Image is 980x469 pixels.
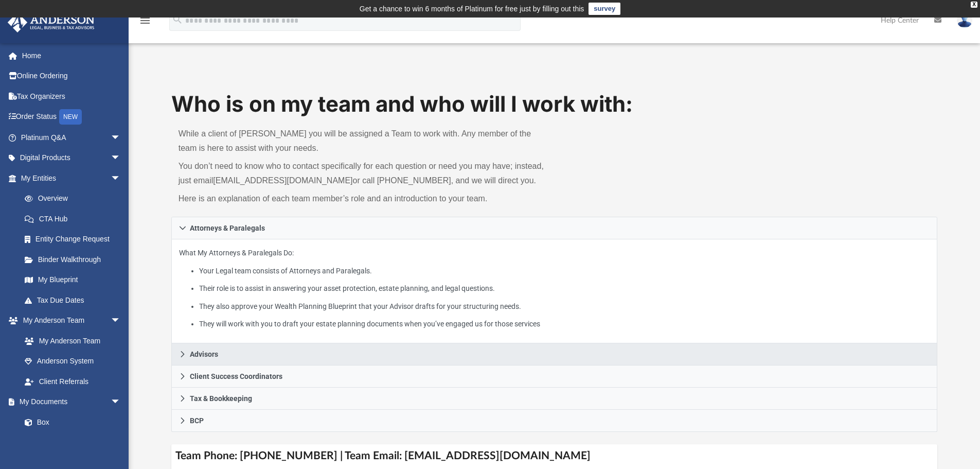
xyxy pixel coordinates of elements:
li: They also approve your Wealth Planning Blueprint that your Advisor drafts for your structuring ne... [199,300,930,313]
a: My Entitiesarrow_drop_down [7,168,136,188]
i: search [172,14,183,25]
a: Platinum Q&Aarrow_drop_down [7,127,136,148]
a: menu [139,20,151,27]
a: Anderson System [14,351,131,372]
a: Attorneys & Paralegals [171,217,938,239]
span: arrow_drop_down [111,310,131,332]
p: You don’t need to know who to contact specifically for each question or need you may have; instea... [179,159,547,188]
li: Their role is to assist in answering your asset protection, estate planning, and legal questions. [199,282,930,295]
div: NEW [59,109,82,125]
h1: Who is on my team and who will I work with: [171,89,938,119]
i: menu [139,14,151,27]
a: Order StatusNEW [7,107,136,128]
a: Tax & Bookkeeping [171,388,938,410]
span: arrow_drop_down [111,127,131,148]
a: survey [589,3,620,15]
a: Overview [14,188,136,209]
div: Get a chance to win 6 months of Platinum for free just by filling out this [360,3,584,15]
li: They will work with you to draft your estate planning documents when you’ve engaged us for those ... [199,318,930,331]
li: Your Legal team consists of Attorneys and Paralegals. [199,265,930,277]
a: My Anderson Team [14,331,126,351]
a: Tax Due Dates [14,290,136,310]
img: User Pic [957,13,972,28]
a: Client Success Coordinators [171,366,938,388]
a: Box [14,412,126,432]
a: Tax Organizers [7,86,136,107]
span: BCP [190,417,204,424]
a: [EMAIL_ADDRESS][DOMAIN_NAME] [213,176,352,185]
a: Home [7,45,136,66]
p: While a client of [PERSON_NAME] you will be assigned a Team to work with. Any member of the team ... [179,127,547,155]
a: Meeting Minutes [14,432,131,453]
span: arrow_drop_down [111,168,131,189]
a: My Anderson Teamarrow_drop_down [7,310,131,331]
span: arrow_drop_down [111,392,131,413]
a: Binder Walkthrough [14,249,136,270]
span: Advisors [190,351,218,358]
a: BCP [171,410,938,432]
p: What My Attorneys & Paralegals Do: [179,247,930,331]
div: Attorneys & Paralegals [171,239,938,344]
a: Entity Change Request [14,229,136,250]
a: Client Referrals [14,371,131,392]
a: My Blueprint [14,270,131,290]
span: Tax & Bookkeeping [190,395,252,402]
img: Anderson Advisors Platinum Portal [5,12,98,32]
span: Client Success Coordinators [190,373,282,380]
a: Digital Productsarrow_drop_down [7,148,136,168]
a: CTA Hub [14,209,136,229]
span: arrow_drop_down [111,148,131,169]
a: My Documentsarrow_drop_down [7,392,131,412]
h4: Team Phone: [PHONE_NUMBER] | Team Email: [EMAIL_ADDRESS][DOMAIN_NAME] [171,444,938,467]
span: Attorneys & Paralegals [190,224,265,232]
div: close [971,2,977,8]
a: Advisors [171,343,938,366]
p: Here is an explanation of each team member’s role and an introduction to your team. [179,192,547,206]
a: Online Ordering [7,66,136,86]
